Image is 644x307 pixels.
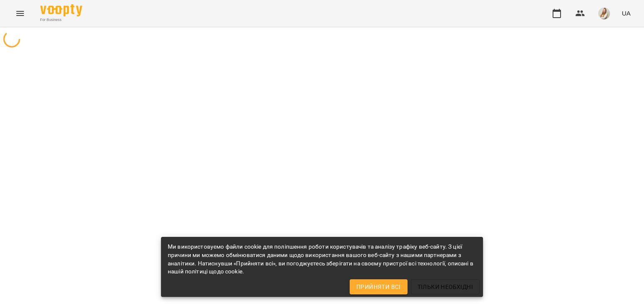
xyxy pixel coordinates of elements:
[40,4,82,16] img: Voopty Logo
[350,279,408,294] button: Прийняти всі
[10,3,30,24] button: Menu
[40,17,82,23] span: For Business
[598,8,610,19] img: db46d55e6fdf8c79d257263fe8ff9f52.jpeg
[418,282,473,292] span: Тільки необхідні
[618,5,634,21] button: UA
[356,282,401,292] span: Прийняти всі
[168,239,476,279] div: Ми використовуємо файли cookie для поліпшення роботи користувачів та аналізу трафіку веб-сайту. З...
[411,279,480,294] button: Тільки необхідні
[622,9,631,18] span: UA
